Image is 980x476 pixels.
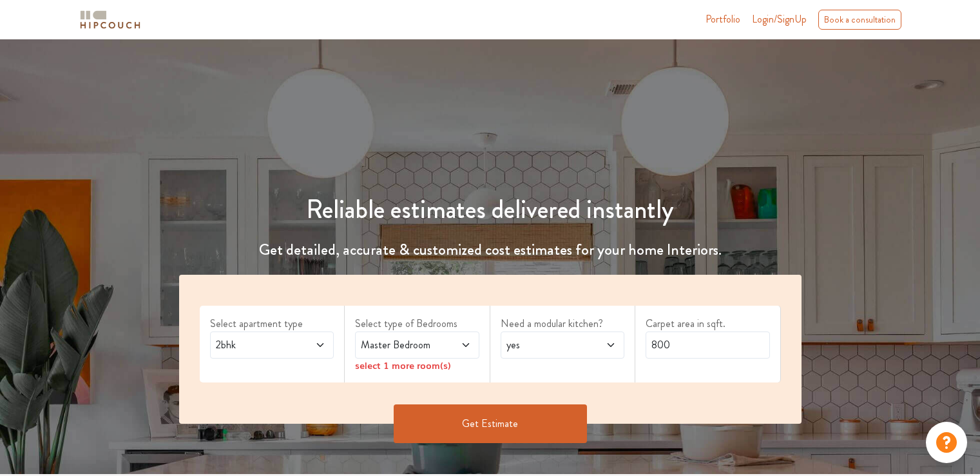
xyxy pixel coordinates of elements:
[501,316,625,332] label: Need a modular kitchen?
[504,337,588,353] span: yes
[355,359,479,372] div: select 1 more room(s)
[213,337,298,353] span: 2bhk
[210,316,334,332] label: Select apartment type
[358,337,443,353] span: Master Bedroom
[752,12,807,26] span: Login/SignUp
[171,241,809,259] h4: Get detailed, accurate & customized cost estimates for your home Interiors.
[78,8,142,31] img: logo-horizontal.svg
[646,316,770,332] label: Carpet area in sqft.
[706,12,740,27] a: Portfolio
[355,316,479,332] label: Select type of Bedrooms
[646,332,770,359] input: Enter area sqft
[171,194,809,225] h1: Reliable estimates delivered instantly
[818,10,901,30] div: Book a consultation
[78,5,142,34] span: logo-horizontal.svg
[394,404,587,443] button: Get Estimate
